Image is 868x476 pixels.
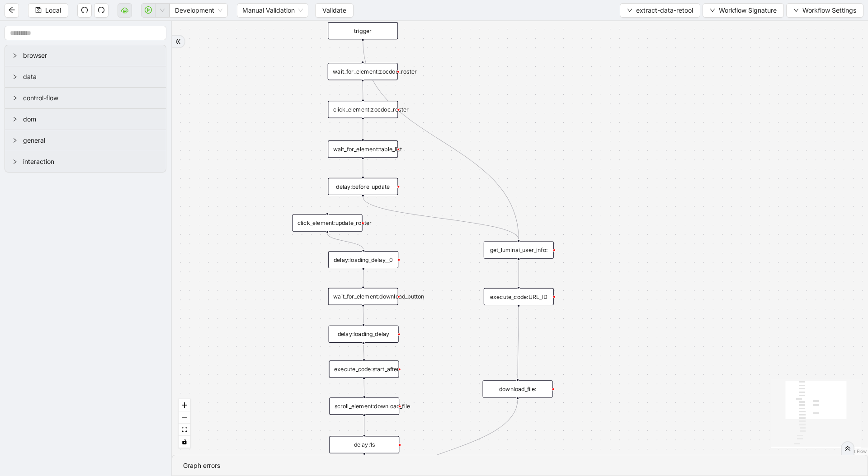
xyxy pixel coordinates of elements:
[5,88,166,108] div: control-flow
[484,288,554,305] div: execute_code:URL_ID
[23,114,159,124] span: dom
[483,380,553,397] div: download_file:
[328,178,398,195] div: delay:before_update
[77,3,92,18] button: undo
[5,3,19,18] button: arrow-left
[28,3,68,18] button: saveLocal
[12,95,18,101] span: right
[328,251,398,268] div: delay:loading_delay__0
[328,101,398,118] div: click_element:zocdoc_roster
[12,53,18,58] span: right
[12,117,18,122] span: right
[12,74,18,79] span: right
[844,445,851,452] span: double-right
[328,288,398,305] div: wait_for_element:download_button
[8,6,15,14] span: arrow-left
[12,159,18,164] span: right
[329,436,399,453] div: delay:1s
[484,241,554,258] div: get_luminai_user_info:
[292,215,363,232] div: click_element:update_roster
[328,63,398,80] div: wait_for_element:zocdoc_roster
[179,436,190,448] button: toggle interactivity
[363,197,519,239] g: Edge from delay:before_update to get_luminai_user_info:
[703,3,784,18] button: downWorkflow Signature
[5,45,166,66] div: browser
[329,326,399,343] div: delay:loading_delay
[786,3,863,18] button: downWorkflow Settings
[364,380,364,396] g: Edge from execute_code:start_after to scroll_element:download_file
[793,8,799,13] span: down
[179,424,190,436] button: fit view
[141,3,156,18] button: play-circle
[329,360,399,378] div: execute_code:start_after
[329,397,399,415] div: scroll_element:download_file
[179,399,190,411] button: zoom in
[5,109,166,130] div: dom
[328,140,398,158] div: wait_for_element:table_list
[121,6,128,14] span: cloud-server
[23,72,159,82] span: data
[327,233,363,249] g: Edge from click_element:update_roster to delay:loading_delay__0
[710,8,715,13] span: down
[175,4,222,17] span: Development
[5,66,166,87] div: data
[242,4,303,17] span: Manual Validation
[636,5,693,15] span: extract-data-retool
[160,8,165,13] span: down
[145,6,152,14] span: play-circle
[315,3,354,18] button: Validate
[183,461,857,471] div: Graph errors
[518,307,519,378] g: Edge from execute_code:URL_ID to download_file:
[5,130,166,151] div: general
[23,51,159,61] span: browser
[328,22,398,39] div: trigger
[23,135,159,145] span: general
[45,5,61,15] span: Local
[12,138,18,143] span: right
[23,93,159,103] span: control-flow
[94,3,108,18] button: redo
[322,5,346,15] span: Validate
[363,41,519,239] g: Edge from trigger to get_luminai_user_info:
[719,5,777,15] span: Workflow Signature
[363,307,363,324] g: Edge from wait_for_element:download_button to delay:loading_delay
[175,38,181,45] span: double-right
[35,7,42,13] span: save
[627,8,632,13] span: down
[620,3,700,18] button: downextract-data-retool
[118,3,132,18] button: cloud-server
[98,6,105,14] span: redo
[802,5,856,15] span: Workflow Settings
[843,448,867,454] a: React Flow attribution
[81,6,88,14] span: undo
[155,3,170,18] button: down
[179,411,190,424] button: zoom out
[5,151,166,172] div: interaction
[23,157,159,167] span: interaction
